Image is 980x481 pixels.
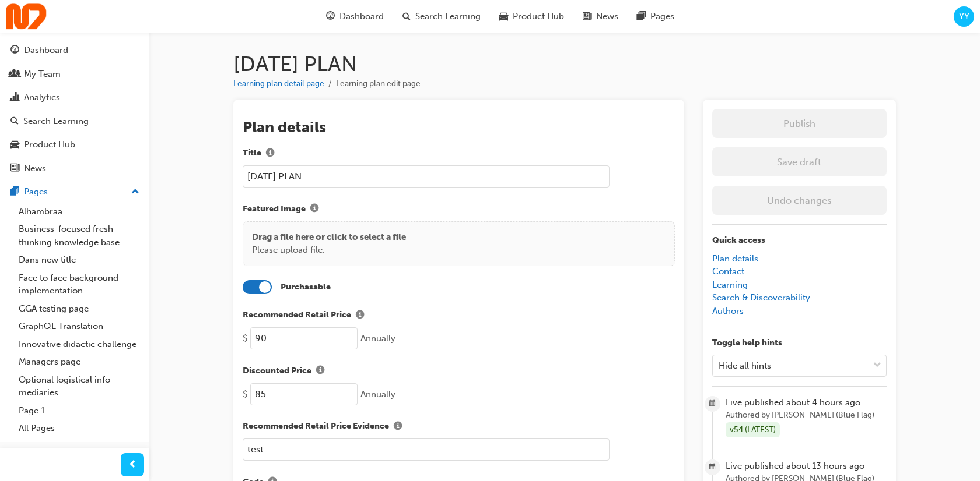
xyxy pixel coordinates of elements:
[339,10,384,23] span: Dashboard
[712,147,887,176] button: Save draft
[24,91,60,104] div: Analytics
[14,353,144,371] a: Managers page
[317,5,393,29] a: guage-iconDashboard
[5,87,144,108] a: Analytics
[243,221,675,266] div: Drag a file here or click to select a filePlease upload file.
[10,93,19,103] span: chart-icon
[14,203,144,221] a: Alhambraa
[243,363,675,379] label: Discounted Price
[336,77,421,91] li: Learning plan edit page
[712,253,758,264] a: Plan details
[5,158,144,179] a: News
[583,9,591,24] span: news-icon
[14,371,144,402] a: Optional logistical info-mediaries
[415,10,481,23] span: Search Learning
[14,335,144,353] a: Innovative didactic challenge
[243,308,675,323] label: Recommended Retail Price
[14,317,144,335] a: GraphQL Translation
[316,366,324,376] span: info-icon
[712,306,744,316] a: Authors
[712,234,887,247] p: Quick access
[5,111,144,132] a: Search Learning
[873,358,881,373] span: down-icon
[14,402,144,420] a: Page 1
[24,162,46,175] div: News
[243,327,675,349] div: $ Annually
[310,204,318,214] span: info-icon
[726,459,886,473] span: Live published about 13 hours ago
[131,185,139,200] span: up-icon
[233,51,896,77] h1: [DATE] PLAN
[14,419,144,437] a: All Pages
[243,419,675,434] label: Recommended Retail Price Evidence
[24,138,75,151] div: Product Hub
[243,201,675,217] label: Featured Image
[712,109,887,138] button: Publish
[10,164,19,174] span: news-icon
[243,146,675,161] label: Title
[326,9,335,24] span: guage-icon
[24,44,68,57] div: Dashboard
[10,116,19,127] span: search-icon
[128,458,137,472] span: prev-icon
[24,185,48,199] div: Pages
[959,10,970,23] span: YY
[5,134,144,155] a: Product Hub
[243,118,675,137] h2: Plan details
[252,243,406,257] p: Please upload file.
[712,280,748,290] a: Learning
[10,45,19,56] span: guage-icon
[726,409,886,422] span: Authored by [PERSON_NAME] (Blue Flag)
[5,63,144,85] a: My Team
[389,419,407,434] button: Recommended Retail Price Evidence
[719,359,771,372] div: Hide all hints
[394,422,402,432] span: info-icon
[726,396,886,409] span: Live published about 4 hours ago
[954,6,974,27] button: YY
[233,79,324,89] a: Learning plan detail page
[596,10,618,23] span: News
[5,37,144,181] button: DashboardMy TeamAnalyticsSearch LearningProduct HubNews
[402,9,411,24] span: search-icon
[726,422,780,438] div: v54 (LATEST)
[513,10,564,23] span: Product Hub
[14,220,144,251] a: Business-focused fresh-thinking knowledge base
[712,266,744,277] a: Contact
[499,9,508,24] span: car-icon
[261,146,279,161] button: Title
[490,5,573,29] a: car-iconProduct Hub
[23,115,89,128] div: Search Learning
[393,5,490,29] a: search-iconSearch Learning
[637,9,646,24] span: pages-icon
[709,397,716,411] span: calendar-icon
[24,68,61,81] div: My Team
[650,10,674,23] span: Pages
[10,69,19,80] span: people-icon
[10,187,19,197] span: pages-icon
[5,40,144,61] a: Dashboard
[306,201,323,217] button: Featured Image
[5,181,144,203] button: Pages
[709,460,716,475] span: calendar-icon
[10,140,19,150] span: car-icon
[356,311,364,321] span: info-icon
[6,3,47,30] img: Trak
[712,186,887,215] button: Undo changes
[573,5,628,29] a: news-iconNews
[266,149,274,159] span: info-icon
[712,337,887,350] p: Toggle help hints
[14,269,144,300] a: Face to face background implementation
[628,5,684,29] a: pages-iconPages
[311,363,329,379] button: Discounted Price
[14,251,144,269] a: Dans new title
[351,308,369,323] button: Recommended Retail Price
[281,281,331,294] label: Purchasable
[243,383,675,405] div: $ Annually
[712,292,810,303] a: Search & Discoverability
[14,300,144,318] a: GGA testing page
[252,231,406,244] p: Drag a file here or click to select a file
